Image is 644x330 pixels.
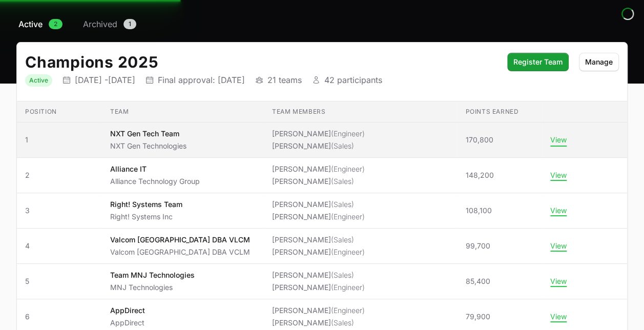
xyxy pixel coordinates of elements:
[272,235,365,245] li: [PERSON_NAME]
[110,141,186,151] p: NXT Gen Technologies
[579,53,619,71] button: Manage
[25,276,94,286] span: 5
[331,177,354,185] span: (Sales)
[331,283,365,292] span: (Engineer)
[264,101,457,122] th: Team members
[25,135,94,145] span: 1
[465,241,490,251] span: 99,700
[49,19,63,29] span: 2
[110,164,200,174] p: Alliance IT
[110,199,182,210] p: Right! Systems Team
[457,101,542,122] th: Points earned
[158,75,245,85] p: Final approval: [DATE]
[550,241,567,251] button: View
[110,235,250,245] p: Valcom [GEOGRAPHIC_DATA] DBA VLCM
[25,312,94,322] span: 6
[110,247,250,257] p: Valcom [GEOGRAPHIC_DATA] DBA VCLM
[272,282,365,293] li: [PERSON_NAME]
[331,164,365,173] span: (Engineer)
[331,235,354,244] span: (Sales)
[331,306,365,315] span: (Engineer)
[465,276,490,286] span: 85,400
[331,271,354,279] span: (Sales)
[465,312,490,322] span: 79,900
[110,282,195,293] p: MNJ Technologies
[331,200,354,209] span: (Sales)
[272,164,365,174] li: [PERSON_NAME]
[272,318,365,328] li: [PERSON_NAME]
[585,56,613,68] span: Manage
[272,129,365,139] li: [PERSON_NAME]
[272,176,365,187] li: [PERSON_NAME]
[331,318,354,327] span: (Sales)
[16,18,628,30] nav: Initiative activity log navigation
[110,176,200,187] p: Alliance Technology Group
[272,270,365,280] li: [PERSON_NAME]
[110,212,182,222] p: Right! Systems Inc
[331,212,365,221] span: (Engineer)
[331,129,365,138] span: (Engineer)
[272,212,365,222] li: [PERSON_NAME]
[25,170,94,180] span: 2
[81,18,138,30] a: Archived1
[16,18,65,30] a: Active2
[110,318,145,328] p: AppDirect
[550,206,567,215] button: View
[75,75,135,85] p: [DATE] - [DATE]
[110,270,195,280] p: Team MNJ Technologies
[25,241,94,251] span: 4
[507,53,569,71] button: Register Team
[465,170,493,180] span: 148,200
[123,19,136,29] span: 1
[550,171,567,180] button: View
[25,53,497,71] h2: Champions 2025
[324,75,382,85] p: 42 participants
[110,129,186,139] p: NXT Gen Tech Team
[331,141,354,150] span: (Sales)
[550,277,567,286] button: View
[25,205,94,216] span: 3
[102,101,264,122] th: Team
[331,247,365,256] span: (Engineer)
[110,305,145,316] p: AppDirect
[18,18,43,30] span: Active
[465,205,491,216] span: 108,100
[272,247,365,257] li: [PERSON_NAME]
[272,305,365,316] li: [PERSON_NAME]
[550,135,567,145] button: View
[272,199,365,210] li: [PERSON_NAME]
[272,141,365,151] li: [PERSON_NAME]
[465,135,493,145] span: 170,800
[17,101,102,122] th: Position
[550,312,567,321] button: View
[513,56,563,68] span: Register Team
[83,18,117,30] span: Archived
[267,75,302,85] p: 21 teams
